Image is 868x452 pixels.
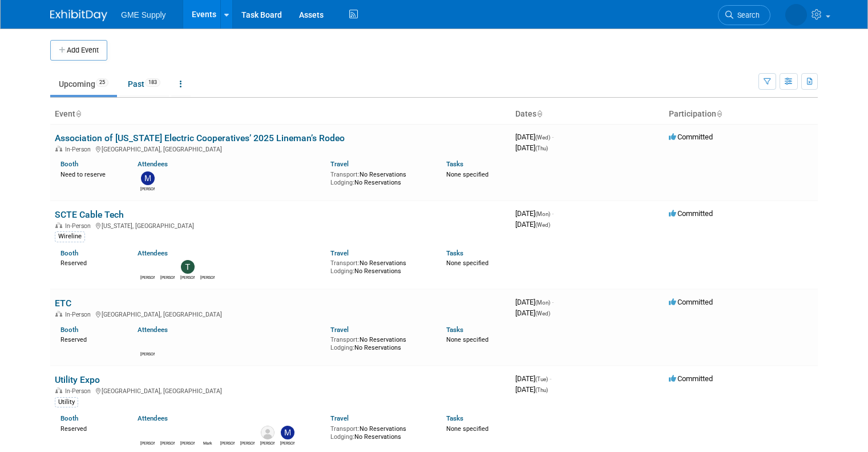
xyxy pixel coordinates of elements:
a: Booth [60,160,78,168]
span: In-Person [65,222,94,230]
img: Dave Coble [201,260,215,274]
a: Tasks [446,249,463,257]
span: - [552,209,554,218]
a: Attendees [138,414,168,422]
div: Jason Murphy [260,439,274,446]
div: Mitch Gosney [140,185,155,192]
span: None specified [446,425,488,433]
span: GME Supply [121,10,166,19]
a: Tasks [446,414,463,422]
a: Sort by Participation Type [716,109,722,118]
a: Utility Expo [55,374,100,385]
th: Participation [664,105,818,124]
img: In-Person Event [55,222,62,228]
span: Lodging: [330,344,354,351]
div: Need to reserve [60,169,120,179]
div: Scott Connor [140,350,155,357]
img: In-Person Event [55,146,62,151]
span: Lodging: [330,179,354,186]
img: Ryan Keogh [141,426,155,439]
span: Committed [669,298,713,306]
img: Anna Hanley [181,426,195,439]
span: None specified [446,259,488,267]
div: [GEOGRAPHIC_DATA], [GEOGRAPHIC_DATA] [55,144,506,153]
a: Attendees [138,160,168,168]
img: Mitch Gosney [141,171,155,185]
a: Travel [330,249,349,257]
div: Reserved [60,334,120,344]
a: Association of [US_STATE] Electric Cooperatives’ 2025 Lineman’s Rodeo [55,133,345,143]
span: [DATE] [515,298,554,306]
span: In-Person [65,311,94,318]
span: (Wed) [535,134,550,141]
span: In-Person [65,387,94,395]
button: Add Event [50,40,107,61]
span: Committed [669,374,713,383]
span: 25 [96,78,108,87]
div: Reserved [60,423,120,433]
img: ExhibitDay [50,10,107,21]
span: [DATE] [515,309,550,317]
span: - [552,133,554,141]
div: Anna Hanley [180,439,195,446]
span: Lodging: [330,433,354,441]
a: Travel [330,160,349,168]
span: (Wed) [535,310,550,317]
a: SCTE Cable Tech [55,209,124,220]
div: Cody Sellers [240,439,255,446]
div: No Reservations No Reservations [330,169,429,186]
span: Transport: [330,336,360,343]
span: [DATE] [515,220,550,229]
a: Sort by Event Name [75,109,81,118]
span: Transport: [330,425,360,433]
img: Cody Sellers [241,426,255,439]
div: [US_STATE], [GEOGRAPHIC_DATA] [55,221,506,230]
img: Chuck Karas [161,426,175,439]
span: [DATE] [515,374,551,383]
span: Transport: [330,259,360,267]
span: None specified [446,171,488,178]
div: Wireline [55,231,85,242]
img: Amanda Riley [221,426,235,439]
div: [GEOGRAPHIC_DATA], [GEOGRAPHIC_DATA] [55,386,506,395]
img: In-Person Event [55,387,62,393]
span: (Thu) [535,145,548,151]
span: - [550,374,551,383]
span: (Wed) [535,222,550,228]
a: Past183 [119,73,169,95]
th: Event [50,105,511,124]
th: Dates [511,105,664,124]
div: Utility [55,397,78,407]
div: No Reservations No Reservations [330,423,429,441]
span: [DATE] [515,385,548,394]
div: Dave Coble [200,274,215,281]
img: Cody Sellers [141,260,155,274]
a: ETC [55,298,71,309]
img: Jason Murphy [261,426,274,439]
img: Mitch Gosney [281,426,294,439]
div: Amanda Riley [220,439,235,446]
span: 183 [145,78,160,87]
div: Mitch Gosney [280,439,294,446]
a: Upcoming25 [50,73,117,95]
a: Booth [60,326,78,334]
a: Search [718,5,770,25]
a: Booth [60,249,78,257]
span: - [552,298,554,306]
div: [GEOGRAPHIC_DATA], [GEOGRAPHIC_DATA] [55,309,506,318]
div: Cody Sellers [140,274,155,281]
a: Tasks [446,326,463,334]
span: [DATE] [515,133,554,141]
span: None specified [446,336,488,343]
img: Todd Licence [181,260,195,274]
span: Committed [669,133,713,141]
div: No Reservations No Reservations [330,334,429,351]
span: (Mon) [535,211,550,217]
span: [DATE] [515,209,554,218]
span: [DATE] [515,143,548,152]
div: Mark Anderson [200,439,215,446]
div: Chuck Karas [160,439,175,446]
img: Mark Anderson [201,426,215,439]
img: Amanda Riley [785,4,807,26]
div: Richard Martire [160,274,175,281]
